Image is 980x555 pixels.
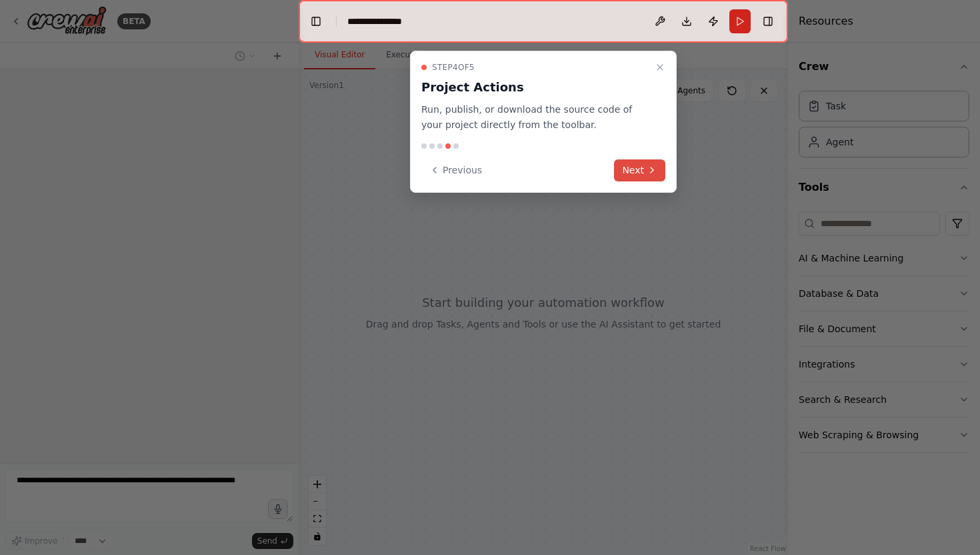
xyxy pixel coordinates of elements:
span: Step 4 of 5 [432,62,475,73]
h3: Project Actions [421,78,649,97]
p: Run, publish, or download the source code of your project directly from the toolbar. [421,102,649,133]
button: Hide left sidebar [307,12,325,31]
button: Next [614,159,665,181]
button: Close walkthrough [652,59,668,75]
button: Previous [421,159,490,181]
